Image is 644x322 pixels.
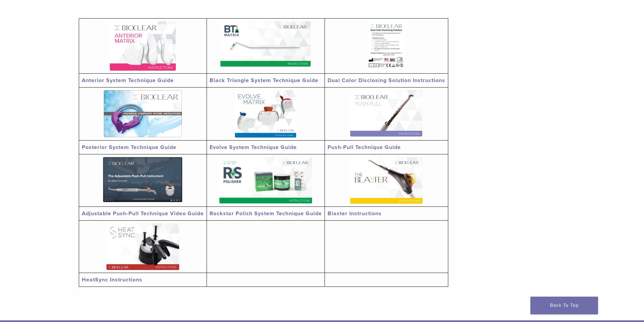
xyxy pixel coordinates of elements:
[328,210,382,217] a: Blaster Instructions
[210,144,297,151] a: Evolve System Technique Guide
[82,276,142,283] a: HeatSync Instructions
[210,210,322,217] a: Rockstar Polish System Technique Guide
[530,297,598,314] a: Back To Top
[328,144,401,151] a: Push-Pull Technique Guide
[82,77,174,84] a: Anterior System Technique Guide
[82,210,204,217] a: Adjustable Push-Pull Technique Video Guide
[328,77,445,84] a: Dual Color Disclosing Solution Instructions
[210,77,318,84] a: Black Triangle System Technique Guide
[82,144,176,151] a: Posterior System Technique Guide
